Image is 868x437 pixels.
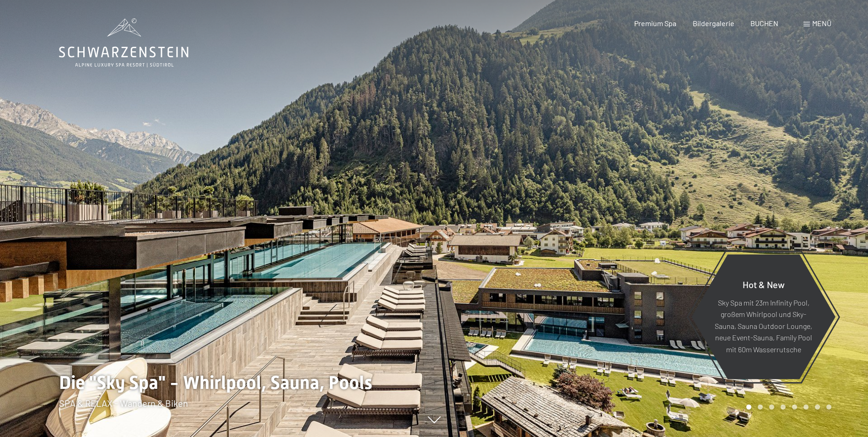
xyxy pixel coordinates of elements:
div: Carousel Page 3 [769,404,774,410]
div: Carousel Pagination [743,404,831,410]
a: Bildergalerie [693,19,734,27]
p: Sky Spa mit 23m Infinity Pool, großem Whirlpool und Sky-Sauna, Sauna Outdoor Lounge, neue Event-S... [714,296,813,355]
div: Carousel Page 6 [803,404,809,410]
span: Hot & New [743,279,785,290]
div: Carousel Page 2 [758,404,763,410]
span: Menü [812,19,831,27]
div: Carousel Page 1 (Current Slide) [746,404,751,410]
div: Carousel Page 7 [815,404,820,410]
div: Carousel Page 4 [781,404,786,410]
div: Carousel Page 8 [826,404,831,410]
a: Premium Spa [634,19,676,27]
a: BUCHEN [750,19,778,27]
div: Carousel Page 5 [792,404,797,410]
a: Hot & New Sky Spa mit 23m Infinity Pool, großem Whirlpool und Sky-Sauna, Sauna Outdoor Lounge, ne... [691,254,836,380]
